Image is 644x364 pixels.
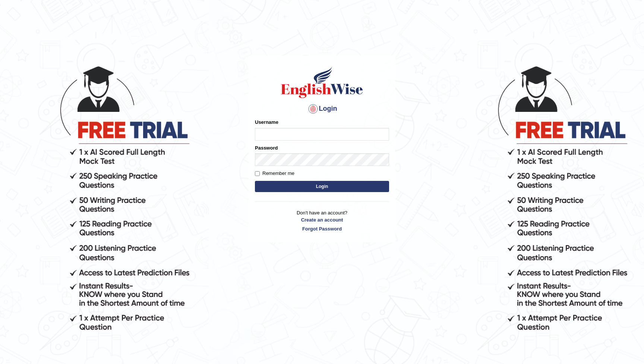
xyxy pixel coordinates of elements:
h4: Login [255,103,389,115]
label: Username [255,119,278,126]
label: Password [255,144,278,151]
label: Remember me [255,170,294,177]
input: Remember me [255,171,260,176]
a: Forgot Password [255,225,389,232]
a: Create an account [255,216,389,223]
img: Logo of English Wise sign in for intelligent practice with AI [280,66,364,99]
p: Don't have an account? [255,209,389,232]
button: Login [255,181,389,192]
